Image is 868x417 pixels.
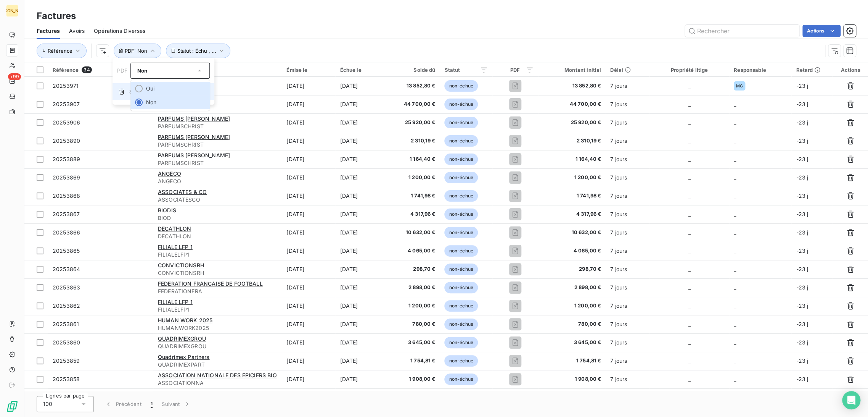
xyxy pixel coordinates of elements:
span: _ [688,376,690,382]
span: -23 j [796,247,808,254]
span: _ [734,376,736,382]
h3: Factures [37,9,76,23]
span: 34 [82,66,92,73]
span: 4 065,00 € [543,247,601,255]
span: _ [734,192,736,199]
td: [DATE] [335,77,390,95]
span: 298,70 € [394,265,435,273]
span: _ [734,174,736,181]
span: 20253889 [53,156,80,162]
span: _ [688,101,690,107]
span: non-échue [444,172,477,183]
span: 13 852,80 € [394,82,435,90]
span: -23 j [796,82,808,89]
div: Statut [444,67,487,73]
td: [DATE] [282,388,335,407]
span: 25 920,00 € [543,119,601,126]
span: non-échue [444,208,477,220]
button: Statut : Échu , ... [166,44,230,58]
span: 2 310,19 € [394,137,435,145]
span: SNCFRESEAU [158,86,277,94]
span: 20253863 [53,284,80,291]
span: 298,70 € [543,265,601,273]
button: Supprimer le filtre [113,83,214,100]
div: Open Intercom Messenger [842,391,860,409]
span: 1 741,98 € [394,192,435,200]
span: 2 898,00 € [394,284,435,291]
td: [DATE] [282,260,335,278]
span: -23 j [796,321,808,327]
span: _ [688,192,690,199]
span: _ [688,211,690,217]
span: 1 200,00 € [543,174,601,181]
span: Tiers à créer [158,390,191,397]
td: 7 jours [606,205,649,223]
span: Quadrimex Partners [158,354,210,360]
td: 7 jours [606,297,649,315]
button: Suivant [157,396,196,412]
span: _ [734,247,736,254]
button: 1 [146,396,157,412]
span: 20253859 [53,357,80,364]
span: 1 754,81 € [394,357,435,365]
td: [DATE] [282,77,335,95]
span: Opérations Diverses [94,27,145,35]
span: 1 741,98 € [543,192,601,200]
button: Actions [802,25,841,37]
span: Avoirs [69,27,85,35]
span: 2 310,19 € [543,137,601,145]
span: _ [734,339,736,346]
span: 10 632,00 € [543,229,601,236]
td: [DATE] [335,278,390,297]
span: -23 j [796,266,808,272]
span: 20253861 [53,321,79,327]
span: _ [688,339,690,346]
td: [DATE] [335,187,390,205]
span: 20253858 [53,376,80,382]
span: 1 908,00 € [394,375,435,383]
button: Précédent [100,396,146,412]
td: [DATE] [282,278,335,297]
span: BIOD [158,214,277,222]
td: [DATE] [335,150,390,168]
span: MG [736,84,743,88]
span: PARFUMS [PERSON_NAME] [158,134,230,140]
span: -23 j [796,376,808,382]
td: [DATE] [335,132,390,150]
span: DECATHLON [158,233,277,240]
span: 780,00 € [543,320,601,328]
div: Montant initial [543,67,601,73]
div: Responsable [734,67,787,73]
span: PDF : Non [125,48,147,54]
span: non-échue [444,227,477,238]
td: 7 jours [606,333,649,352]
span: non-échue [444,154,477,165]
span: FEDERATION FRANCAISE DE FOOTBALL [158,280,263,287]
span: 20253869 [53,174,80,181]
span: -23 j [796,302,808,309]
div: Échue le [340,67,385,73]
li: Oui [131,82,210,95]
li: Non [131,95,210,109]
span: -23 j [796,284,808,291]
span: -23 j [796,174,808,181]
td: 7 jours [606,260,649,278]
span: non-échue [444,99,477,110]
span: 25 920,00 € [394,119,435,126]
span: +99 [8,73,21,80]
button: PDF: Non [114,44,161,58]
span: ANGECO [158,170,181,177]
td: [DATE] [335,205,390,223]
span: non-échue [444,80,477,92]
span: 20253890 [53,137,80,144]
span: non-échue [444,300,477,312]
span: non-échue [444,355,477,367]
span: 1 164,40 € [543,155,601,163]
td: [DATE] [282,242,335,260]
span: FILIALE LFP 1 [158,244,193,250]
span: _ [688,321,690,327]
td: [DATE] [282,352,335,370]
span: PARFUMSCHRIST [158,141,277,149]
span: 4 317,96 € [543,210,601,218]
span: non-échue [444,337,477,348]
